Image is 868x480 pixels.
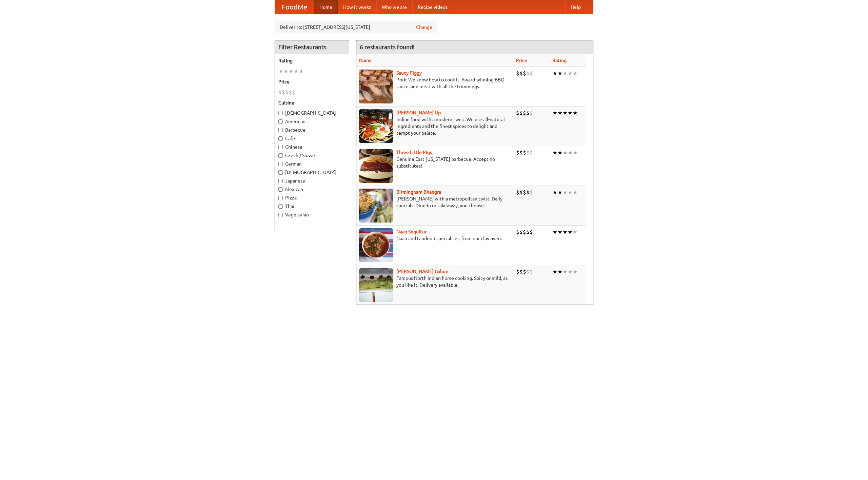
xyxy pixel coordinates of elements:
[278,169,346,176] label: [DEMOGRAPHIC_DATA]
[565,0,586,14] a: Help
[278,136,283,141] input: Cafe
[530,109,533,117] li: $
[530,189,533,196] li: $
[285,89,289,96] li: $
[396,269,449,274] a: [PERSON_NAME] Galore
[563,149,568,156] li: ★
[568,109,573,117] li: ★
[275,21,437,33] div: Deliver to: [STREET_ADDRESS][US_STATE]
[530,268,533,275] li: $
[278,128,283,132] input: Barbecue
[292,89,295,96] li: $
[523,189,526,196] li: $
[338,0,376,14] a: How it works
[573,109,578,117] li: ★
[526,109,530,117] li: $
[396,189,441,195] a: Birmingham Bhangra
[278,57,346,64] h5: Rating
[278,160,346,167] label: German
[278,177,346,184] label: Japanese
[278,179,283,183] input: Japanese
[516,109,519,117] li: $
[359,76,511,90] p: Pork. We know how to cook it. Award-winning BBQ sauce, and meat with all the trimmings.
[519,109,523,117] li: $
[552,109,557,117] li: ★
[557,149,563,156] li: ★
[396,229,427,234] b: Naan Sequitur
[278,78,346,85] h5: Price
[278,110,346,116] label: [DEMOGRAPHIC_DATA]
[278,203,346,210] label: Thai
[516,58,527,63] a: Price
[563,70,568,77] li: ★
[519,228,523,236] li: $
[568,149,573,156] li: ★
[557,268,563,275] li: ★
[359,268,393,302] img: currygalore.jpg
[278,145,283,149] input: Chinese
[396,150,432,155] a: Three Little Pigs
[275,0,314,14] a: FoodMe
[573,70,578,77] li: ★
[359,109,393,143] img: curryup.jpg
[289,89,292,96] li: $
[278,99,346,106] h5: Cuisine
[278,111,283,115] input: [DEMOGRAPHIC_DATA]
[412,0,453,14] a: Recipe videos
[516,189,519,196] li: $
[526,228,530,236] li: $
[530,149,533,156] li: $
[519,70,523,77] li: $
[359,58,372,63] a: Name
[557,228,563,236] li: ★
[299,68,304,75] li: ★
[359,228,393,262] img: naansequitur.jpg
[278,187,283,192] input: Mexican
[359,195,511,209] p: [PERSON_NAME] with a metropolitan twist. Daily specials. Dine-in or takeaway, you choose.
[359,275,511,288] p: Famous North Indian home cooking. Spicy or mild, as you like it. Delivery available.
[523,149,526,156] li: $
[563,228,568,236] li: ★
[552,189,557,196] li: ★
[530,70,533,77] li: $
[526,70,530,77] li: $
[278,68,283,75] li: ★
[516,70,519,77] li: $
[552,149,557,156] li: ★
[523,109,526,117] li: $
[289,68,294,75] li: ★
[563,268,568,275] li: ★
[275,40,349,54] h4: Filter Restaurants
[278,152,346,159] label: Czech / Slovak
[360,44,415,50] ng-pluralize: 6 restaurants found!
[557,189,563,196] li: ★
[552,228,557,236] li: ★
[278,211,346,218] label: Vegetarian
[573,149,578,156] li: ★
[278,204,283,209] input: Thai
[516,149,519,156] li: $
[568,268,573,275] li: ★
[396,70,422,76] a: Saucy Piggy
[563,109,568,117] li: ★
[278,135,346,142] label: Cafe
[523,228,526,236] li: $
[552,58,567,63] a: Rating
[359,70,393,103] img: saucy.jpg
[519,268,523,275] li: $
[552,70,557,77] li: ★
[278,119,283,124] input: American
[573,268,578,275] li: ★
[278,89,282,96] li: $
[282,89,285,96] li: $
[516,268,519,275] li: $
[530,228,533,236] li: $
[278,196,283,200] input: Pizza
[283,68,289,75] li: ★
[557,109,563,117] li: ★
[359,189,393,223] img: bhangra.jpg
[376,0,412,14] a: Who we are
